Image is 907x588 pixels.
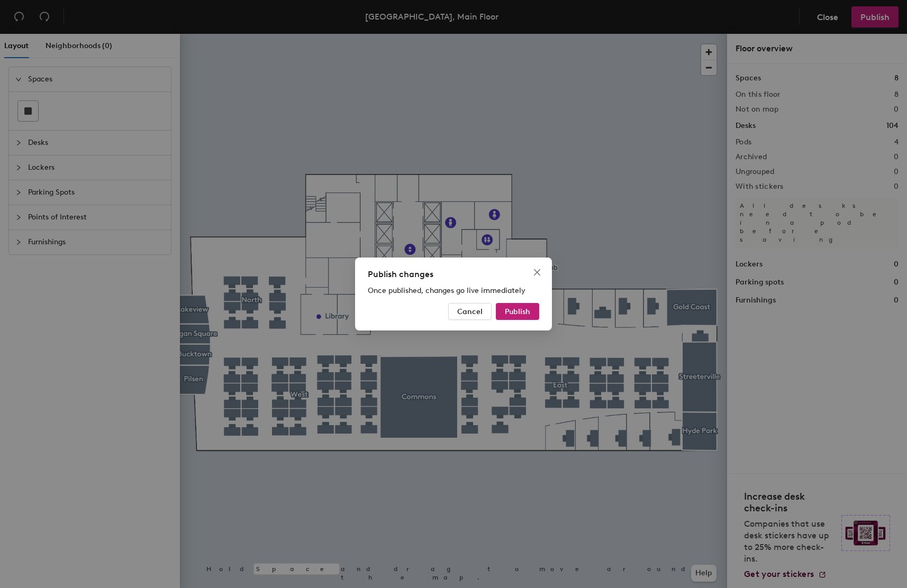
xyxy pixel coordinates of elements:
[529,268,546,277] span: Close
[529,264,546,281] button: Close
[496,303,539,320] button: Publish
[448,303,492,320] button: Cancel
[368,286,525,295] span: Once published, changes go live immediately
[505,307,530,316] span: Publish
[457,307,483,316] span: Cancel
[533,268,541,277] span: close
[368,268,539,281] div: Publish changes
